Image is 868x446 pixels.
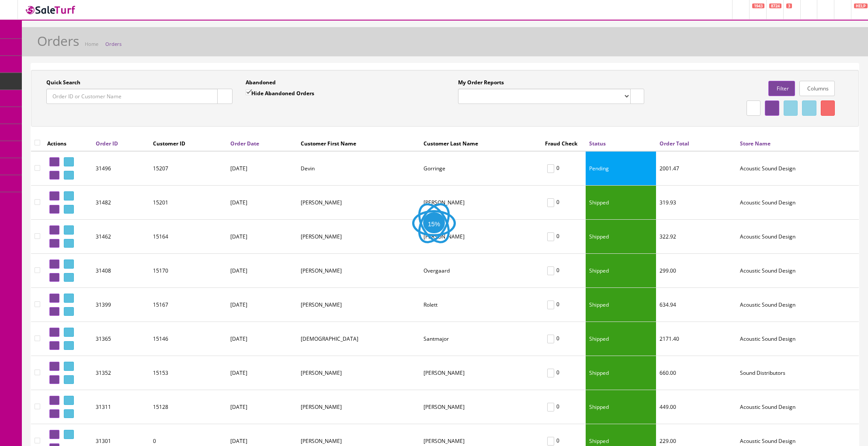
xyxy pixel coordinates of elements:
[92,322,149,356] td: 31365
[92,288,149,322] td: 31399
[542,356,586,390] td: 0
[24,4,77,16] img: SaleTurf
[799,81,835,96] a: Columns
[246,89,314,97] label: Hide Abandoned Orders
[458,79,504,86] label: My Order Reports
[586,151,656,186] td: Pending
[586,322,656,356] td: Shipped
[92,151,149,186] td: 31496
[736,186,859,220] td: Acoustic Sound Design
[542,220,586,254] td: 0
[420,288,541,322] td: Rolett
[736,390,859,424] td: Acoustic Sound Design
[297,254,420,288] td: Gary
[586,288,656,322] td: Shipped
[420,254,541,288] td: Overgaard
[37,34,79,48] h1: Orders
[46,89,218,104] input: Order ID or Customer Name
[46,79,80,86] label: Quick Search
[656,186,736,220] td: 319.93
[227,288,297,322] td: [DATE]
[586,186,656,220] td: Shipped
[752,3,764,8] span: 1943
[297,356,420,390] td: Darren
[660,140,689,147] a: Order Total
[420,356,541,390] td: DeSimone
[542,288,586,322] td: 0
[542,390,586,424] td: 0
[227,220,297,254] td: [DATE]
[227,322,297,356] td: [DATE]
[420,220,541,254] td: Krysinsky
[227,186,297,220] td: [DATE]
[736,254,859,288] td: Acoustic Sound Design
[297,288,420,322] td: Jason
[96,140,118,147] a: Order ID
[420,322,541,356] td: Santmajor
[297,186,420,220] td: michael
[656,356,736,390] td: 660.00
[768,81,795,96] a: Filter
[736,322,859,356] td: Acoustic Sound Design
[542,254,586,288] td: 0
[656,322,736,356] td: 2171.40
[736,288,859,322] td: Acoustic Sound Design
[246,90,251,95] input: Hide Abandoned Orders
[297,322,420,356] td: Sharan
[149,288,226,322] td: 15167
[297,151,420,186] td: Devin
[227,390,297,424] td: [DATE]
[227,356,297,390] td: [DATE]
[297,135,420,151] th: Customer First Name
[736,151,859,186] td: Acoustic Sound Design
[149,322,226,356] td: 15146
[85,41,98,47] a: Home
[586,254,656,288] td: Shipped
[542,186,586,220] td: 0
[656,288,736,322] td: 634.94
[227,151,297,186] td: [DATE]
[420,151,541,186] td: Gorringe
[149,135,226,151] th: Customer ID
[420,135,541,151] th: Customer Last Name
[736,220,859,254] td: Acoustic Sound Design
[92,220,149,254] td: 31462
[92,254,149,288] td: 31408
[786,3,792,8] span: 3
[149,254,226,288] td: 15170
[92,186,149,220] td: 31482
[589,140,606,147] a: Status
[854,3,868,8] span: HELP
[44,135,92,151] th: Actions
[586,220,656,254] td: Shipped
[246,79,276,86] label: Abandoned
[740,140,771,147] a: Store Name
[656,151,736,186] td: 2001.47
[92,390,149,424] td: 31311
[297,220,420,254] td: Robert
[542,135,586,151] th: Fraud Check
[656,390,736,424] td: 449.00
[149,390,226,424] td: 15128
[586,356,656,390] td: Shipped
[105,41,122,47] a: Orders
[542,151,586,186] td: 0
[230,140,259,147] a: Order Date
[420,186,541,220] td: kennedy
[586,390,656,424] td: Shipped
[656,220,736,254] td: 322.92
[769,3,781,8] span: 8724
[149,151,226,186] td: 15207
[420,390,541,424] td: Erwin
[227,254,297,288] td: [DATE]
[542,322,586,356] td: 0
[149,186,226,220] td: 15201
[736,356,859,390] td: Sound Distributors
[92,356,149,390] td: 31352
[656,254,736,288] td: 299.00
[149,356,226,390] td: 15153
[149,220,226,254] td: 15164
[297,390,420,424] td: Conner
